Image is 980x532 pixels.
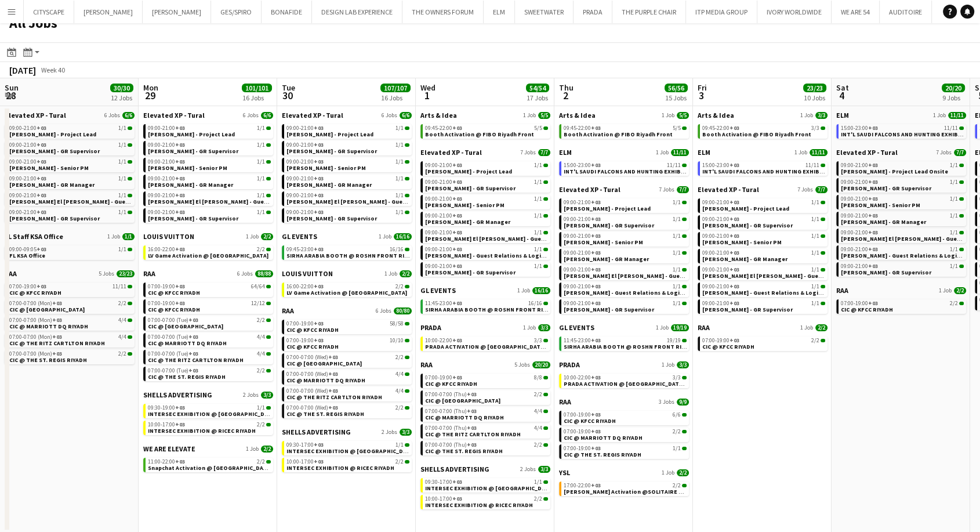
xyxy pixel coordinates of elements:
span: Basim Aqil - GR Supervisor [841,184,931,192]
span: 7 Jobs [659,186,674,193]
span: Arts & Idea [698,111,734,120]
span: 1 Job [662,112,674,119]
span: 11/11 [944,125,958,131]
a: LOUIS VUITTON1 Job2/2 [143,232,273,241]
span: +03 [175,141,185,149]
div: Elevated XP - Tural7 Jobs7/709:00-21:00+031/1[PERSON_NAME] - Project Lead09:00-21:00+031/1[PERSON... [698,185,827,323]
span: Serina El Kaissi - Guest Relations Manager [148,198,325,205]
div: Elevated XP - Tural6 Jobs6/609:00-21:00+031/1[PERSON_NAME] - Project Lead09:00-21:00+031/1[PERSON... [282,111,412,232]
span: 09:00-21:00 [702,233,739,239]
span: Serina El Kaissi - Guest Relations Manager [286,198,463,205]
span: 1 Job [800,112,813,119]
a: Arts & Idea1 Job3/3 [698,111,827,120]
span: Diana Fazlitdinova - Senior PM [148,164,227,172]
button: CITYSCAPE [24,1,74,23]
span: 09:00-21:00 [286,176,324,182]
span: +03 [37,191,46,199]
span: 5/5 [673,125,681,131]
span: 09:00-21:00 [148,209,185,215]
span: 1/1 [673,233,681,239]
span: Booth Activation @ FIBO Riyadh Front [564,131,673,138]
a: 15:00-23:00+0311/11INT'L SAUDI FALCONS AND HUNTING EXHIBITION '25 @ [GEOGRAPHIC_DATA] - [GEOGRAPH... [702,161,825,175]
span: 09:45-22:00 [702,125,739,131]
span: +03 [452,195,462,202]
a: 09:00-21:00+031/1[PERSON_NAME] - GR Supervisor [841,178,964,191]
span: 1/1 [257,125,265,131]
a: 09:00-21:00+031/1[PERSON_NAME] El [PERSON_NAME] - Guest Relations Manager [286,191,409,205]
button: BONAFIDE [262,1,312,23]
span: +03 [591,198,601,206]
span: 1/1 [395,176,404,182]
span: +03 [37,141,46,149]
span: +03 [314,141,324,149]
span: +03 [868,161,878,169]
span: 11/11 [667,162,681,168]
button: SWEETWATER [515,1,574,23]
div: ELM1 Job11/1115:00-23:00+0311/11INT'L SAUDI FALCONS AND HUNTING EXHIBITION '25 @ [GEOGRAPHIC_DATA... [698,148,827,185]
span: 1/1 [395,193,404,198]
div: LOUIS VUITTON1 Job2/216:00-22:00+032/2LV Game Activation @ [GEOGRAPHIC_DATA] [143,232,273,269]
a: Elevated XP - Tural6 Jobs6/6 [143,111,273,120]
span: Serina El Kaissi - Guest Relations Manager [9,198,186,205]
span: 1 Job [656,149,669,156]
span: 1/1 [395,159,404,165]
span: 15:00-23:00 [564,162,601,168]
span: 1/1 [950,162,958,168]
span: +03 [37,175,46,182]
span: +03 [37,158,46,165]
a: 09:00-09:05+031/1FL KSA Office [9,245,132,259]
a: 09:00-21:00+031/1[PERSON_NAME] - Project Lead [564,198,687,212]
span: 09:00-21:00 [9,209,46,215]
div: Elevated XP - Tural7 Jobs7/709:00-21:00+031/1[PERSON_NAME] - Project Lead Onsite09:00-21:00+031/1... [836,148,966,286]
span: 09:00-21:00 [841,196,878,202]
span: Giuseppe Fontani - GR Manager [148,181,233,189]
span: 1/1 [534,230,542,236]
span: 09:00-21:00 [9,142,46,148]
span: 15:00-23:00 [702,162,739,168]
span: +03 [314,208,324,216]
span: Aysel Ahmadova - Project Lead [148,131,235,138]
a: 09:00-21:00+031/1[PERSON_NAME] - GR Supervisor [286,141,409,154]
span: 7 Jobs [520,149,536,156]
span: 11/11 [805,162,819,168]
span: +03 [868,178,878,186]
span: +03 [868,212,878,219]
span: 6/6 [122,112,135,119]
span: 09:00-21:00 [148,176,185,182]
span: Arts & Idea [420,111,457,120]
span: +03 [452,161,462,169]
span: 11/11 [671,149,689,156]
span: +03 [37,245,46,253]
span: +03 [452,212,462,219]
span: +03 [729,124,739,132]
span: Diana Fazlitdinova - Senior PM [425,201,504,209]
span: +03 [591,215,601,223]
span: 7/7 [815,186,827,193]
span: LOUIS VUITTON [143,232,194,241]
div: ELM1 Job11/1115:00-23:00+0311/11INT'L SAUDI FALCONS AND HUNTING EXHIBITION '25 @ [GEOGRAPHIC_DATA... [836,111,966,148]
span: 1/1 [811,233,819,239]
a: 09:00-21:00+031/1[PERSON_NAME] - Project Lead [286,124,409,137]
span: 09:00-21:00 [9,159,46,165]
button: THE PURPLE CHAIR [612,1,686,23]
span: Elevated XP - Tural [836,148,898,157]
span: Youssef Khiari - GR Supervisor [148,215,238,222]
span: 6/6 [261,112,273,119]
a: 09:00-21:00+031/1[PERSON_NAME] - Project Lead [425,161,548,175]
a: 09:45-22:00+035/5Booth Activation @ FIBO Riyadh Front [425,124,548,137]
a: 09:00-21:00+031/1[PERSON_NAME] - Project Lead [148,124,271,137]
span: Giuseppe Fontani - GR Manager [286,181,372,189]
span: 1/1 [257,159,265,165]
span: 1/1 [950,213,958,219]
span: +03 [868,229,878,236]
span: 11/11 [810,149,827,156]
span: +03 [175,208,185,216]
span: 7 Jobs [936,149,952,156]
a: Elevated XP - Tural7 Jobs7/7 [420,148,550,157]
a: 09:00-21:00+031/1[PERSON_NAME] - GR Manager [286,175,409,188]
span: 7 Jobs [797,186,813,193]
span: Basim Aqil - GR Supervisor [9,147,100,155]
div: Elevated XP - Tural7 Jobs7/709:00-21:00+031/1[PERSON_NAME] - Project Lead09:00-21:00+031/1[PERSON... [420,148,550,286]
span: Aysel Ahmadova - Project Lead Onsite [841,168,948,175]
a: 15:00-23:00+0311/11INT'L SAUDI FALCONS AND HUNTING EXHIBITION '25 @ [GEOGRAPHIC_DATA] - [GEOGRAPH... [564,161,687,175]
